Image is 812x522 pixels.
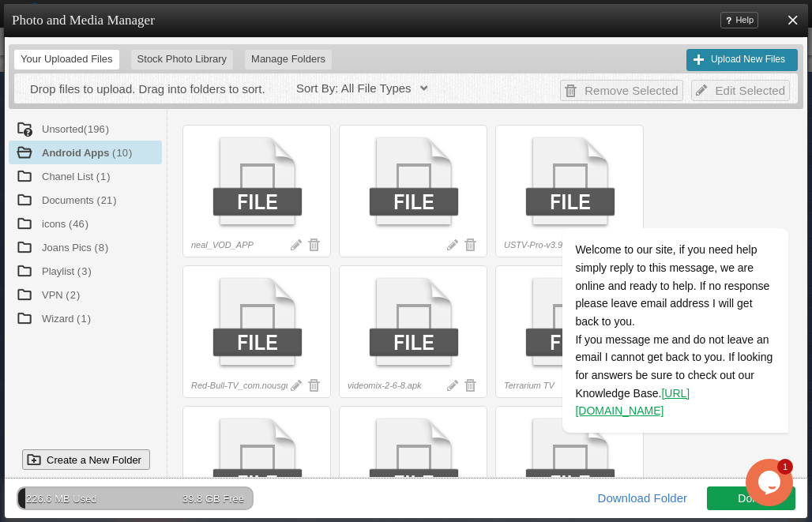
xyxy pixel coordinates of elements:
span: 21 [101,194,112,206]
img: Folder_open [17,145,32,160]
span: Manage Folders [251,53,325,65]
img: Folder_closed [17,287,32,302]
span: icons [42,218,66,230]
span: Joans Pics [42,242,92,253]
span: 196 [88,123,105,135]
span: Documents [42,194,94,206]
span: VPN [42,289,63,301]
img: Folder_closed [17,263,32,279]
img: Folder_closed [17,192,32,208]
em: neal_VOD_APP [190,238,288,251]
em: Terrarium TV [502,379,600,392]
span: ( ) [36,286,80,301]
a: Edit File [446,379,459,392]
span: 8 [99,242,104,253]
em: USTV-Pro-v3.9.apk [502,238,600,251]
a: Remove Selected [560,80,682,101]
span: 3 [81,265,87,277]
span: Wizard [42,313,73,325]
a: Edit Selected [691,80,790,101]
iframe: chat widget [746,459,796,506]
img: Folder_closed [17,310,32,326]
span: Playlist [42,265,74,277]
span: ( ) [36,215,88,230]
span: ( ) [36,310,91,325]
a: Your Uploaded Files [14,50,119,69]
span: Android Apps [42,147,109,159]
span: Your Uploaded Files [21,53,113,65]
iframe: chat widget [512,86,796,451]
img: Folder_closed [17,168,32,184]
a: X [784,12,800,28]
span: ( ) [36,167,111,182]
img: Folder_closed [17,216,32,231]
li: neal_VOD_APP [182,125,331,257]
img: Unsorted_folder_closed [17,121,32,137]
span: ( ) [36,262,92,277]
a: Upload New Files [686,49,798,71]
span: ( ) [36,120,109,135]
span: Stock Photo Library [137,53,227,65]
span: Chanel List [42,171,93,182]
span: 10 [116,147,127,159]
span: 46 [73,218,84,230]
em: Red-Bull-TV_com.nousguide.android.rbtv.apk [190,379,288,392]
span: ( ) [36,238,108,253]
a: Stock Photo Library [131,50,233,69]
span: ( ) [36,144,132,159]
li: USTV-Pro-v3.9.apk [495,125,644,257]
img: Folder_closed [17,239,32,255]
span: 1 [100,171,106,182]
a: Create a New Folder [22,449,150,470]
span: 1 [81,313,86,325]
li: videomix-2-6-8.apk [339,265,487,398]
a: Edit File [446,238,459,251]
strong: Sort By: All File Types [292,81,419,111]
a: Manage Folders [245,50,332,69]
li: Red-Bull-TV_com.nousguide.android.rbtv.apk [182,265,331,398]
a: Edit File [290,379,303,392]
a: Help [720,12,758,28]
span: Drop files to upload. Drag into folders to sort. [30,82,265,96]
span: Unsorted [42,123,84,135]
em: videomix-2-6-8.apk [346,379,444,392]
span: 2 [70,289,76,301]
li: Terrarium TV [495,265,644,398]
a: Edit File [290,238,303,251]
span: ( ) [36,191,117,206]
